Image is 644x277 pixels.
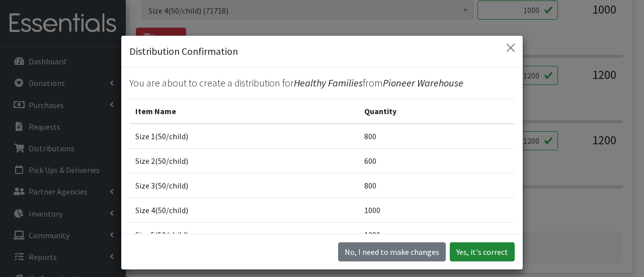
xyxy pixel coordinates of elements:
[503,40,519,56] button: Close
[358,173,515,198] td: 800
[129,223,358,247] td: Size 5(50/child)
[129,173,358,198] td: Size 3(50/child)
[129,99,358,124] th: Item Name
[383,76,463,89] span: Pioneer Warehouse
[358,223,515,247] td: 1200
[129,75,515,90] p: You are about to create a distribution for from
[358,149,515,173] td: 600
[358,124,515,149] td: 800
[129,44,238,59] h5: Distribution Confirmation
[450,242,515,261] button: Yes, it's correct
[129,149,358,173] td: Size 2(50/child)
[338,242,446,261] button: No I need to make changes
[358,99,515,124] th: Quantity
[294,76,363,89] span: Healthy Families
[358,198,515,223] td: 1000
[129,198,358,223] td: Size 4(50/child)
[129,124,358,149] td: Size 1(50/child)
